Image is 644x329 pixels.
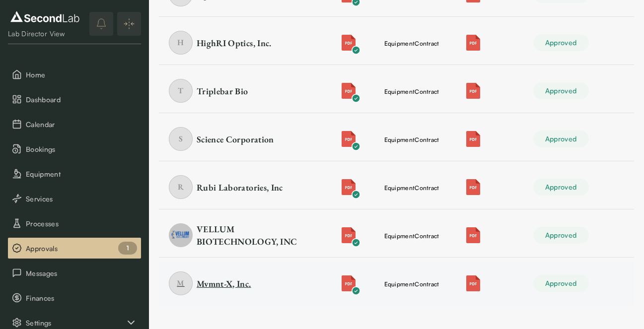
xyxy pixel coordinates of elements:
[169,127,315,151] a: item Science Corporation
[26,318,125,328] span: Settings
[384,184,439,192] span: equipment Contract
[169,79,315,103] a: item Triplebar Bio
[465,131,481,147] img: Attachment icon for pdf
[352,46,360,55] img: Check icon for pdf
[169,31,193,55] span: H
[384,88,439,95] span: equipment Contract
[341,131,357,147] img: Attachment icon for pdf
[335,29,362,57] button: Attachment icon for pdfCheck icon for pdf
[169,127,193,151] span: S
[384,136,439,143] span: equipment Contract
[533,227,589,244] div: Approved
[533,82,589,99] div: Approved
[26,94,137,105] span: Dashboard
[26,243,137,254] span: Approvals
[352,190,360,199] img: Check icon for pdf
[341,83,357,99] img: Attachment icon for pdf
[384,232,439,240] span: equipment Contract
[197,85,248,97] div: Triplebar Bio
[8,213,141,234] button: Processes
[8,263,141,283] button: Messages
[8,9,82,25] img: logo
[8,114,141,134] button: Calendar
[117,12,141,36] button: Expand/Collapse sidebar
[335,125,362,153] button: Attachment icon for pdfCheck icon for pdf
[352,238,360,247] img: Check icon for pdf
[26,69,137,80] span: Home
[26,194,137,204] span: Services
[8,163,141,184] button: Equipment
[352,142,360,151] img: Check icon for pdf
[26,144,137,154] span: Bookings
[26,293,137,303] span: Finances
[465,227,481,243] img: Attachment icon for pdf
[169,223,193,247] img: profile image
[465,83,481,99] img: Attachment icon for pdf
[8,188,141,209] button: Services
[118,242,137,255] div: 1
[169,175,193,199] span: R
[197,223,315,248] div: VELLUM BIOTECHNOLOGY, INC
[8,138,141,159] button: Bookings
[169,31,315,55] a: item HighRI Optics, Inc.
[533,179,589,196] div: Approved
[533,275,589,292] div: Approved
[533,131,589,147] div: Approved
[341,275,357,291] img: Attachment icon for pdf
[8,64,141,85] button: Home
[169,79,193,103] span: T
[352,94,360,103] img: Check icon for pdf
[384,280,439,288] span: equipment Contract
[26,119,137,130] span: Calendar
[197,181,283,194] div: Rubi Laboratories, Inc
[26,169,137,179] span: Equipment
[335,269,362,297] button: Attachment icon for pdfCheck icon for pdf
[197,37,272,49] div: HighRI Optics, Inc.
[169,175,315,199] a: item Rubi Laboratories, Inc
[169,271,193,295] span: M
[341,179,357,195] img: Attachment icon for pdf
[89,12,113,36] button: notifications
[465,179,481,195] img: Attachment icon for pdf
[26,218,137,229] span: Processes
[26,268,137,278] span: Messages
[8,287,141,308] button: Finances
[384,40,439,47] span: equipment Contract
[533,34,589,51] div: Approved
[465,35,481,51] img: Attachment icon for pdf
[8,29,82,39] div: Lab Director View
[335,77,362,105] button: Attachment icon for pdfCheck icon for pdf
[352,286,360,295] img: Check icon for pdf
[169,271,315,295] a: item Mvmnt-X, Inc.
[335,221,362,249] button: Attachment icon for pdfCheck icon for pdf
[8,238,141,259] button: Approvals
[169,223,315,248] a: item VELLUM BIOTECHNOLOGY, INC
[8,89,141,110] button: Dashboard
[197,133,274,145] div: Science Corporation
[341,227,357,243] img: Attachment icon for pdf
